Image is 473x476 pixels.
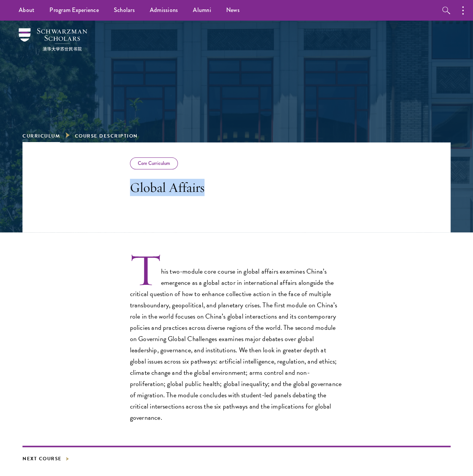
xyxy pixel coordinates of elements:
[19,28,87,51] img: Schwarzman Scholars
[130,157,178,169] div: Core Curriculum
[22,132,60,140] a: Curriculum
[75,132,138,140] span: Course Description
[22,455,69,463] a: Next Course
[130,179,343,196] h3: Global Affairs
[130,255,343,423] p: This two-module core course in global affairs examines China’s emergence as a global actor in int...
